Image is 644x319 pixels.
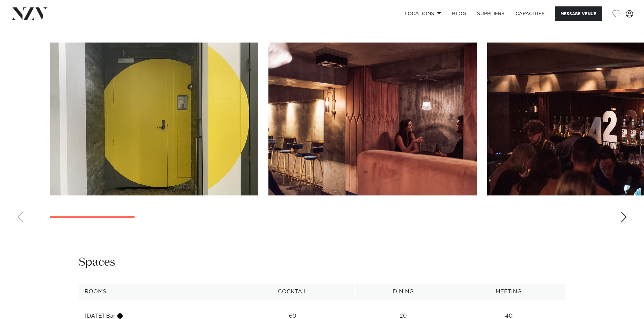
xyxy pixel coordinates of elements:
th: Rooms [79,284,231,300]
swiper-slide: 2 / 16 [268,43,477,195]
a: Locations [399,6,447,21]
a: BLOG [447,6,472,21]
th: Meeting [452,284,565,300]
img: nzv-logo.png [11,7,48,20]
button: Message Venue [555,6,602,21]
swiper-slide: 1 / 16 [50,43,258,195]
a: SUPPLIERS [472,6,510,21]
a: Capacities [510,6,550,21]
th: Dining [354,284,452,300]
h2: Spaces [79,255,115,270]
th: Cocktail [231,284,354,300]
